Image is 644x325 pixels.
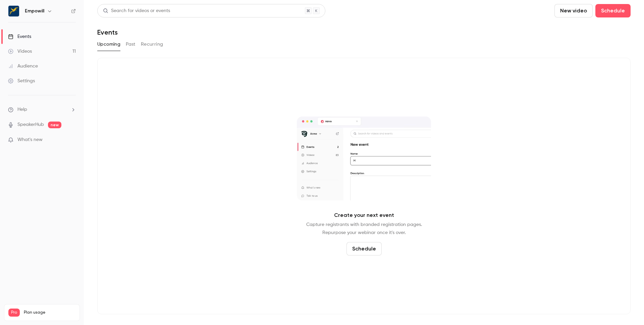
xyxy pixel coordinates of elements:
span: Pro [8,309,20,317]
button: Upcoming [97,39,120,50]
button: Schedule [346,242,382,256]
button: Past [126,39,136,50]
button: Recurring [141,39,163,50]
div: Events [8,33,31,40]
button: Schedule [595,4,631,17]
div: Audience [8,63,38,69]
span: new [48,122,61,128]
h1: Events [97,28,118,36]
p: Create your next event [334,211,394,219]
div: Settings [8,78,35,84]
img: Empowill [8,6,19,16]
li: help-dropdown-opener [8,106,76,113]
span: What's new [17,136,43,143]
p: Capture registrants with branded registration pages. Repurpose your webinar once it's over. [306,221,422,237]
span: Help [17,106,27,113]
span: Plan usage [24,310,75,315]
a: SpeakerHub [17,121,44,128]
button: New video [554,4,593,17]
h6: Empowill [25,8,44,14]
div: Search for videos or events [103,7,170,14]
div: Videos [8,48,32,55]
